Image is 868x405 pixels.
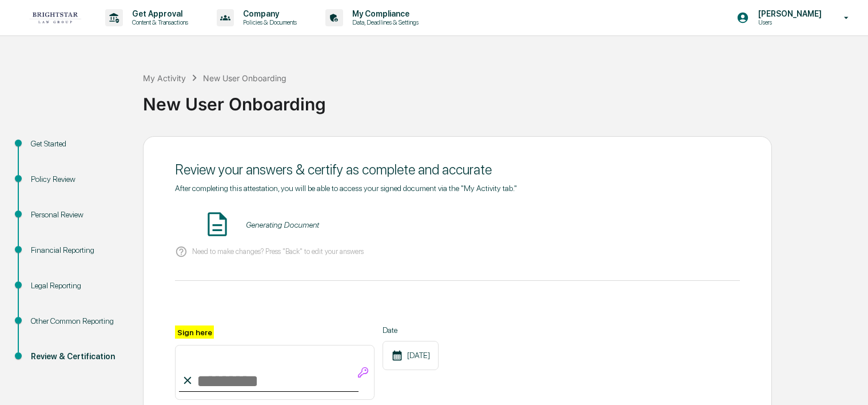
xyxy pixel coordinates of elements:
[383,341,439,370] div: [DATE]
[203,210,232,239] img: Document Icon
[31,315,125,327] div: Other Common Reporting
[31,209,125,221] div: Personal Review
[192,247,364,256] p: Need to make changes? Press "Back" to edit your answers
[175,325,214,339] label: Sign here
[234,18,302,26] p: Policies & Documents
[143,73,186,83] div: My Activity
[123,18,194,26] p: Content & Transactions
[749,18,827,26] p: Users
[343,18,424,26] p: Data, Deadlines & Settings
[383,325,439,335] label: Date
[31,138,125,150] div: Get Started
[31,351,125,363] div: Review & Certification
[27,11,82,24] img: logo
[175,184,517,193] span: After completing this attestation, you will be able to access your signed document via the "My Ac...
[123,9,194,18] p: Get Approval
[234,9,302,18] p: Company
[749,9,827,18] p: [PERSON_NAME]
[343,9,424,18] p: My Compliance
[31,244,125,256] div: Financial Reporting
[143,85,862,114] div: New User Onboarding
[31,280,125,292] div: Legal Reporting
[31,173,125,185] div: Policy Review
[246,220,319,229] div: Generating Document
[175,161,740,178] div: Review your answers & certify as complete and accurate
[203,73,286,83] div: New User Onboarding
